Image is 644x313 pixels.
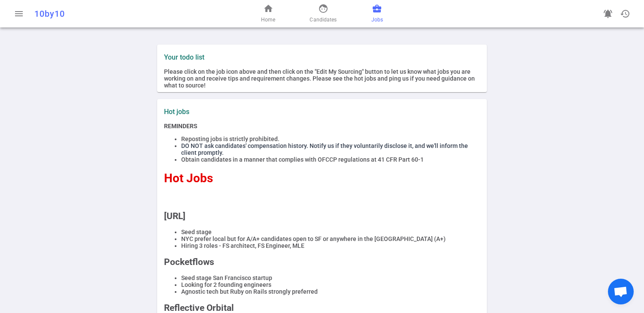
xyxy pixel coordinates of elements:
h2: Pocketflows [164,257,480,267]
a: Candidates [310,3,337,24]
span: menu [14,9,24,19]
li: Seed stage San Francisco startup [181,274,480,281]
span: face [318,3,328,14]
label: Hot jobs [164,108,319,116]
div: 10by10 [34,9,211,19]
span: home [263,3,273,14]
li: NYC prefer local but for A/A+ candidates open to SF or anywhere in the [GEOGRAPHIC_DATA] (A+) [181,235,480,242]
strong: REMINDERS [164,123,197,129]
h2: Reflective Orbital [164,303,480,313]
li: Agnostic tech but Ruby on Rails strongly preferred [181,288,480,295]
li: Reposting jobs is strictly prohibited. [181,135,480,142]
span: business_center [372,3,382,14]
li: Seed stage [181,229,480,235]
button: Open history [617,5,634,22]
span: notifications_active [603,9,613,19]
span: history [620,9,630,19]
button: Open menu [10,5,27,22]
span: Hot Jobs [164,171,213,185]
span: Please click on the job icon above and then click on the "Edit My Sourcing" button to let us know... [164,68,475,89]
a: Jobs [371,3,383,24]
span: Home [261,15,275,24]
span: DO NOT ask candidates' compensation history. Notify us if they voluntarily disclose it, and we'll... [181,142,468,156]
li: Hiring 3 roles - FS architect, FS Engineer, MLE [181,242,480,249]
h2: [URL] [164,211,480,221]
a: Open chat [608,279,634,304]
li: Obtain candidates in a manner that complies with OFCCP regulations at 41 CFR Part 60-1 [181,156,480,163]
li: Looking for 2 founding engineers [181,281,480,288]
span: Candidates [310,15,337,24]
span: Jobs [371,15,383,24]
a: Go to see announcements [599,5,617,22]
a: Home [261,3,275,24]
label: Your todo list [164,53,480,61]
